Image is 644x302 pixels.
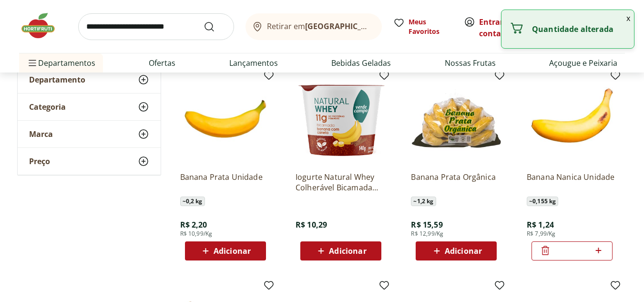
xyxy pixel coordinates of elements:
[331,57,391,69] a: Bebidas Geladas
[229,57,278,69] a: Lançamentos
[245,13,382,40] button: Retirar em[GEOGRAPHIC_DATA]/[GEOGRAPHIC_DATA]
[527,219,554,230] span: R$ 1,24
[416,241,497,260] button: Adicionar
[18,94,161,120] button: Categoria
[445,57,496,69] a: Nossas Frutas
[393,17,452,36] a: Meus Favoritos
[300,241,381,260] button: Adicionar
[185,241,266,260] button: Adicionar
[29,129,53,139] span: Marca
[296,73,386,164] img: Iogurte Natural Whey Colherável Bicamada Banana com Canela 11g de Proteína Verde Campo 140g
[27,52,38,74] button: Menu
[180,73,271,164] img: Banana Prata Unidade
[180,219,207,230] span: R$ 2,20
[18,66,161,93] button: Departamento
[409,17,452,36] span: Meus Favoritos
[214,247,251,255] span: Adicionar
[78,13,234,40] input: search
[411,230,443,238] span: R$ 12,99/Kg
[411,172,501,193] a: Banana Prata Orgânica
[532,24,626,34] p: Quantidade alterada
[296,172,386,193] a: Iogurte Natural Whey Colherável Bicamada Banana com Canela 11g de Proteína Verde Campo 140g
[549,57,617,69] a: Açougue e Peixaria
[479,16,521,39] span: ou
[204,21,226,32] button: Submit Search
[527,230,556,238] span: R$ 7,99/Kg
[329,247,366,255] span: Adicionar
[18,121,161,147] button: Marca
[527,172,617,193] a: Banana Nanica Unidade
[411,219,442,230] span: R$ 15,59
[296,219,327,230] span: R$ 10,29
[19,11,67,40] img: Hortifruti
[267,22,372,31] span: Retirar em
[305,21,466,31] b: [GEOGRAPHIC_DATA]/[GEOGRAPHIC_DATA]
[29,75,85,84] span: Departamento
[527,197,558,206] span: ~ 0,155 kg
[479,17,532,39] a: Criar conta
[527,73,617,164] img: Banana Nanica Unidade
[445,247,482,255] span: Adicionar
[411,73,501,164] img: Banana Prata Orgânica
[479,17,503,27] a: Entrar
[180,197,205,206] span: ~ 0,2 kg
[29,102,66,112] span: Categoria
[29,156,50,166] span: Preço
[149,57,175,69] a: Ofertas
[180,230,213,238] span: R$ 10,99/Kg
[18,148,161,175] button: Preço
[623,10,634,26] button: Fechar notificação
[27,52,95,74] span: Departamentos
[180,172,271,193] a: Banana Prata Unidade
[411,197,436,206] span: ~ 1,2 kg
